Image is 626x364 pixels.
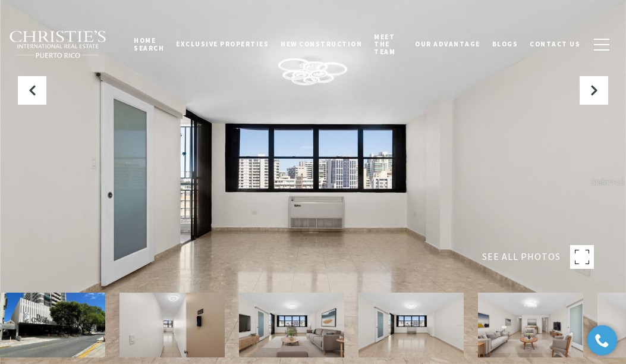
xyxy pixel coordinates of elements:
[530,40,580,48] span: Contact Us
[9,30,107,58] img: Christie's International Real Estate black text logo
[415,40,480,48] span: Our Advantage
[368,22,409,67] a: Meet the Team
[482,249,561,265] span: SEE ALL PHOTOS
[409,29,486,59] a: Our Advantage
[128,26,170,63] a: Home Search
[478,293,583,357] img: 64 CONDADO AVE #802
[275,29,368,59] a: New Construction
[492,40,518,48] span: Blogs
[176,40,269,48] span: Exclusive Properties
[170,29,275,59] a: Exclusive Properties
[119,293,225,357] img: 64 CONDADO AVE #802
[358,293,464,357] img: 64 CONDADO AVE #802
[239,293,344,357] img: 64 CONDADO AVE #802
[486,29,524,59] a: Blogs
[281,40,362,48] span: New Construction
